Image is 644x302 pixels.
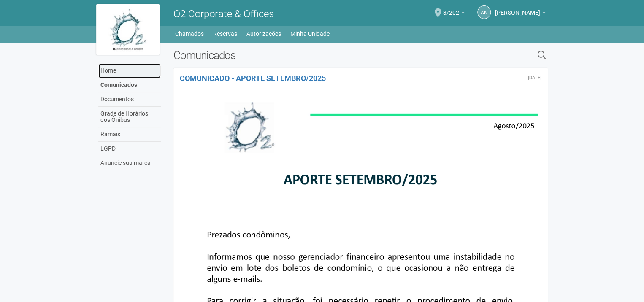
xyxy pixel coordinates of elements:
[98,78,161,92] a: Comunicados
[98,142,161,156] a: LGPD
[213,28,237,40] a: Reservas
[98,64,161,78] a: Home
[96,4,160,55] img: logo.jpg
[290,28,330,40] a: Minha Unidade
[443,11,465,17] a: 3/202
[175,28,204,40] a: Chamados
[443,1,459,16] span: 3/202
[495,11,546,17] a: [PERSON_NAME]
[246,28,281,40] a: Autorizações
[98,127,161,142] a: Ramais
[180,74,325,83] a: COMUNICADO - APORTE SETEMBRO/2025
[528,75,541,81] div: Quarta-feira, 27 de agosto de 2025 às 16:53
[98,107,161,127] a: Grade de Horários dos Ônibus
[173,8,274,20] span: O2 Corporate & Offices
[495,1,540,16] span: André Nabuco
[98,156,161,170] a: Anuncie sua marca
[477,5,491,19] a: AN
[98,92,161,107] a: Documentos
[173,49,451,62] h2: Comunicados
